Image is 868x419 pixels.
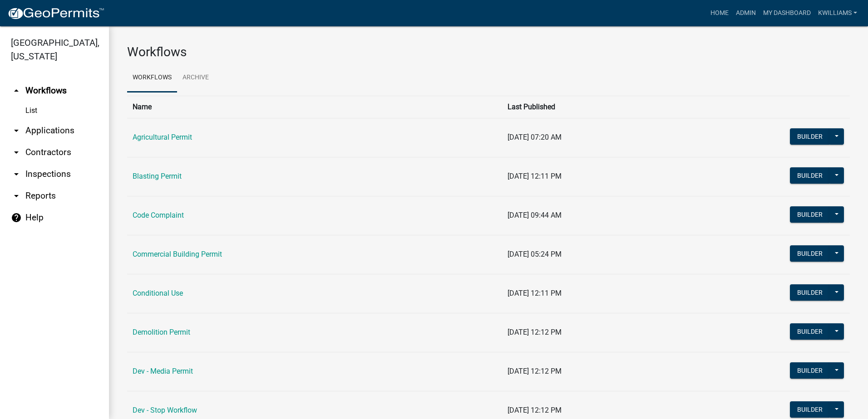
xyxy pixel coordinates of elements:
[790,245,830,262] button: Builder
[508,133,562,141] span: [DATE] 07:20 AM
[133,211,184,219] a: Code Complaint
[127,44,850,60] h3: Workflows
[11,169,22,180] i: arrow_drop_down
[177,63,214,93] a: Archive
[133,172,182,180] a: Blasting Permit
[508,211,562,219] span: [DATE] 09:44 AM
[508,367,562,375] span: [DATE] 12:12 PM
[707,5,732,22] a: Home
[790,128,830,145] button: Builder
[790,206,830,223] button: Builder
[133,133,192,141] a: Agricultural Permit
[790,362,830,379] button: Builder
[508,250,562,258] span: [DATE] 05:24 PM
[127,96,502,118] th: Name
[11,147,22,158] i: arrow_drop_down
[790,401,830,418] button: Builder
[790,323,830,340] button: Builder
[502,96,725,118] th: Last Published
[732,5,759,22] a: Admin
[133,328,190,336] a: Demolition Permit
[508,406,562,414] span: [DATE] 12:12 PM
[127,63,177,93] a: Workflows
[133,406,197,414] a: Dev - Stop Workflow
[11,85,22,96] i: arrow_drop_up
[759,5,814,22] a: My Dashboard
[790,284,830,301] button: Builder
[814,5,861,22] a: kwilliams
[508,172,562,180] span: [DATE] 12:11 PM
[508,289,562,297] span: [DATE] 12:11 PM
[11,212,22,223] i: help
[133,289,183,297] a: Conditional Use
[11,190,22,201] i: arrow_drop_down
[790,167,830,184] button: Builder
[508,328,562,336] span: [DATE] 12:12 PM
[11,125,22,136] i: arrow_drop_down
[133,367,193,375] a: Dev - Media Permit
[133,250,222,258] a: Commercial Building Permit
